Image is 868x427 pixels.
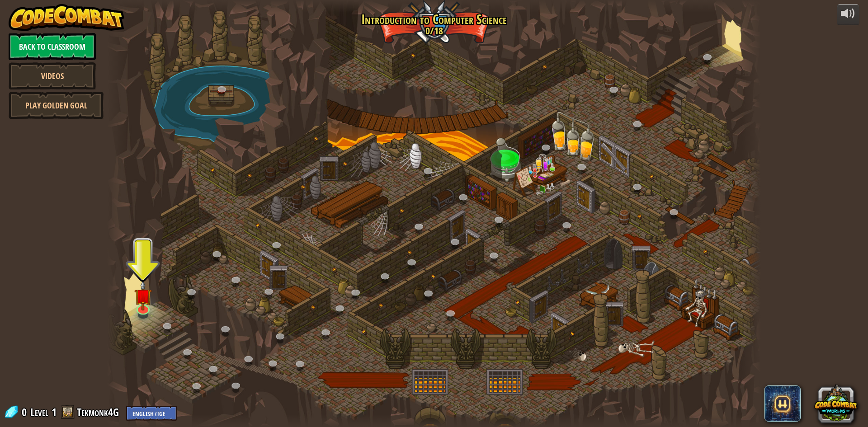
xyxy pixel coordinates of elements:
[30,405,48,420] span: Level
[9,62,96,89] a: Videos
[52,405,57,419] span: 1
[77,405,122,419] a: Tekmonk4G
[9,33,96,60] a: Back to Classroom
[134,280,152,310] img: level-banner-unstarted.png
[9,4,124,31] img: CodeCombat - Learn how to code by playing a game
[22,405,29,419] span: 0
[9,92,104,119] a: Play Golden Goal
[837,4,859,25] button: Adjust volume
